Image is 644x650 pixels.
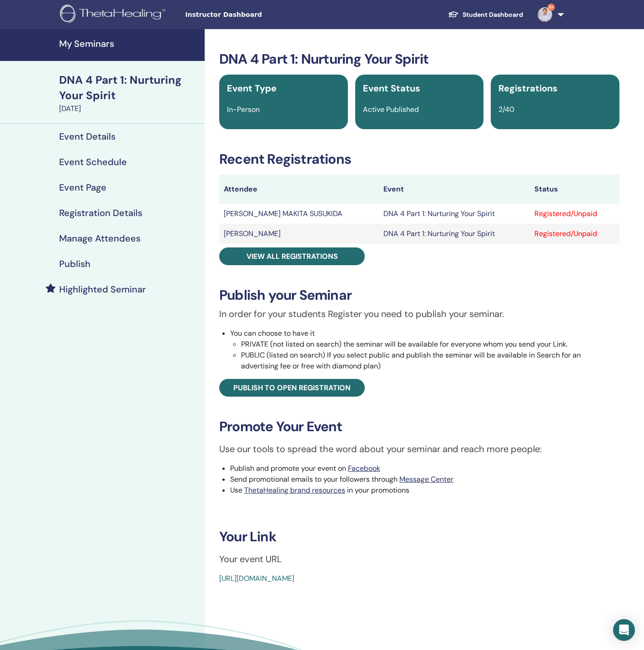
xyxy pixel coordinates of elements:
a: ThetaHealing brand resources [244,485,345,495]
li: Send promotional emails to your followers through [230,474,619,485]
div: Open Intercom Messenger [613,619,635,641]
img: default.jpg [538,7,552,22]
li: Publish and promote your event on [230,463,619,474]
span: View all registrations [247,252,338,261]
td: [PERSON_NAME] MAKITA SUSUKIDA [219,204,379,224]
img: graduation-cap-white.svg [448,10,459,18]
h4: Event Page [59,182,106,193]
td: [PERSON_NAME] [219,224,379,244]
li: Use in your promotions [230,485,619,496]
p: In order for your students Register you need to publish your seminar. [219,307,619,321]
th: Attendee [219,175,379,204]
span: Active Published [363,105,419,114]
h3: Recent Registrations [219,151,619,167]
a: Publish to open registration [219,379,365,397]
h4: My Seminars [59,38,199,49]
h3: Publish your Seminar [219,287,619,303]
span: Publish to open registration [233,383,351,393]
span: Registrations [498,82,558,94]
a: Facebook [348,464,380,473]
li: PUBLIC (listed on search) If you select public and publish the seminar will be available in Searc... [241,350,619,372]
li: PRIVATE (not listed on search) the seminar will be available for everyone whom you send your Link. [241,339,619,350]
td: DNA 4 Part 1: Nurturing Your Spirit [379,204,529,224]
h4: Highlighted Seminar [59,284,146,295]
h3: Promote Your Event [219,418,619,435]
div: DNA 4 Part 1: Nurturing Your Spirit [59,72,199,103]
h3: DNA 4 Part 1: Nurturing Your Spirit [219,51,619,67]
span: 2/40 [498,105,514,114]
div: Registered/Unpaid [534,208,615,219]
td: DNA 4 Part 1: Nurturing Your Spirit [379,224,529,244]
h4: Publish [59,258,91,269]
span: 9+ [548,4,555,11]
span: In-Person [227,105,260,114]
h3: Your Link [219,529,619,545]
a: Message Center [399,474,453,484]
h4: Manage Attendees [59,233,141,244]
li: You can choose to have it [230,328,619,372]
th: Status [530,175,620,204]
span: Event Status [363,82,420,94]
div: [DATE] [59,103,199,114]
a: Student Dashboard [441,6,530,23]
h4: Event Details [59,131,116,142]
a: View all registrations [219,247,365,265]
span: Event Type [227,82,277,94]
a: [URL][DOMAIN_NAME] [219,574,294,583]
th: Event [379,175,529,204]
h4: Registration Details [59,207,142,218]
p: Your event URL [219,552,619,566]
img: logo.png [60,5,169,25]
p: Use our tools to spread the word about your seminar and reach more people: [219,442,619,456]
h4: Event Schedule [59,156,127,167]
div: Registered/Unpaid [534,228,615,239]
a: DNA 4 Part 1: Nurturing Your Spirit[DATE] [54,72,205,114]
span: Instructor Dashboard [185,10,322,20]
